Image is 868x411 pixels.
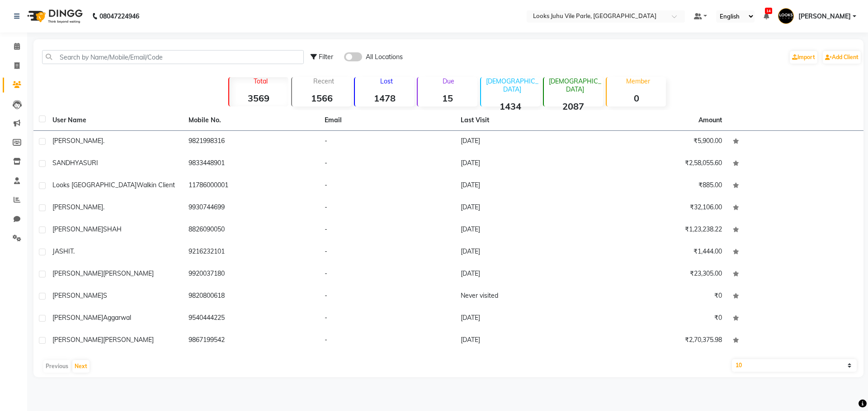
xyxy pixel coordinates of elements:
[778,8,794,24] img: Ashish Chaurasia
[319,263,455,286] td: -
[420,77,477,85] p: Due
[23,4,85,29] img: logo
[319,308,455,330] td: -
[591,219,727,241] td: ₹1,23,238.22
[764,12,769,20] a: 14
[455,153,591,175] td: [DATE]
[52,247,73,255] span: JASHIT
[485,77,540,93] p: [DEMOGRAPHIC_DATA]
[183,153,319,175] td: 9833448901
[319,286,455,308] td: -
[455,263,591,286] td: [DATE]
[103,203,104,211] span: .
[455,286,591,308] td: Never visited
[798,12,851,21] span: [PERSON_NAME]
[591,286,727,308] td: ₹0
[591,131,727,153] td: ₹5,900.00
[183,131,319,153] td: 9821998316
[481,101,540,112] strong: 1434
[233,77,288,85] p: Total
[103,336,154,344] span: [PERSON_NAME]
[183,286,319,308] td: 9820800618
[296,77,351,85] p: Recent
[359,77,414,85] p: Lost
[183,197,319,219] td: 9930744699
[455,110,591,131] th: Last Visit
[183,241,319,263] td: 9216232101
[693,110,727,130] th: Amount
[319,197,455,219] td: -
[455,197,591,219] td: [DATE]
[52,203,103,211] span: [PERSON_NAME]
[183,308,319,330] td: 9540444225
[591,197,727,219] td: ₹32,106.00
[292,92,351,104] strong: 1566
[183,263,319,286] td: 9920037180
[319,330,455,352] td: -
[42,50,304,64] input: Search by Name/Mobile/Email/Code
[183,175,319,197] td: 11786000001
[319,241,455,263] td: -
[52,269,103,277] span: [PERSON_NAME]
[72,360,90,373] button: Next
[765,8,772,14] span: 14
[319,175,455,197] td: -
[73,247,75,255] span: .
[319,53,333,61] span: Filter
[103,314,131,322] span: Aggarwal
[52,291,103,300] span: [PERSON_NAME]
[455,219,591,241] td: [DATE]
[591,153,727,175] td: ₹2,58,055.60
[544,101,603,112] strong: 2087
[52,137,103,145] span: [PERSON_NAME]
[52,336,103,344] span: [PERSON_NAME]
[547,77,603,93] p: [DEMOGRAPHIC_DATA]
[591,241,727,263] td: ₹1,444.00
[183,110,319,131] th: Mobile No.
[455,175,591,197] td: [DATE]
[319,131,455,153] td: -
[355,92,414,104] strong: 1478
[790,51,817,64] a: Import
[591,175,727,197] td: ₹885.00
[455,308,591,330] td: [DATE]
[52,314,103,322] span: [PERSON_NAME]
[183,330,319,352] td: 9867199542
[823,51,861,64] a: Add Client
[103,225,122,233] span: SHAH
[591,308,727,330] td: ₹0
[455,241,591,263] td: [DATE]
[418,92,477,104] strong: 15
[83,159,98,167] span: SURI
[455,330,591,352] td: [DATE]
[52,225,103,233] span: [PERSON_NAME]
[319,219,455,241] td: -
[183,219,319,241] td: 8826090050
[47,110,183,131] th: User Name
[99,4,139,29] b: 08047224946
[52,159,83,167] span: SANDHYA
[591,330,727,352] td: ₹2,70,375.98
[137,181,175,189] span: Walkin Client
[610,77,666,85] p: Member
[103,137,104,145] span: .
[103,269,154,277] span: [PERSON_NAME]
[366,52,403,62] span: All Locations
[229,92,288,104] strong: 3569
[455,131,591,153] td: [DATE]
[319,153,455,175] td: -
[319,110,455,131] th: Email
[591,263,727,286] td: ₹23,305.00
[52,181,137,189] span: Looks [GEOGRAPHIC_DATA]
[103,291,107,300] span: S
[607,92,666,104] strong: 0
